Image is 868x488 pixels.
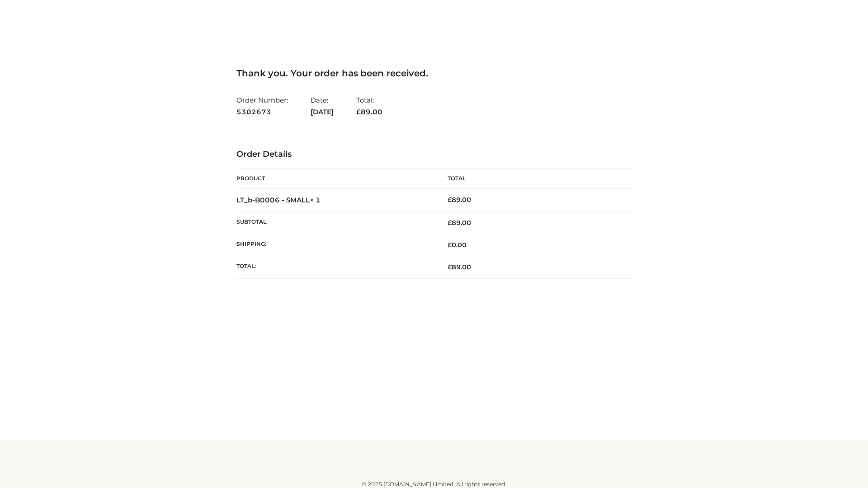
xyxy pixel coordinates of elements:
[236,196,321,204] strong: LT_b-B0006 - SMALL
[236,234,434,256] th: Shipping:
[356,108,382,116] span: 89.00
[236,68,632,79] h3: Thank you. Your order has been received.
[448,196,471,204] bdi: 89.00
[236,92,288,120] li: Order Number:
[311,92,334,120] li: Date:
[448,219,452,227] span: £
[448,263,471,271] span: 89.00
[356,108,361,116] span: £
[448,219,471,227] span: 89.00
[356,92,382,120] li: Total:
[448,263,452,271] span: £
[236,256,434,278] th: Total:
[236,169,434,189] th: Product
[236,106,288,118] strong: 5302673
[448,196,452,204] span: £
[448,241,467,249] bdi: 0.00
[236,211,434,234] th: Subtotal:
[311,106,334,118] strong: [DATE]
[310,196,321,204] strong: × 1
[236,150,632,160] h3: Order Details
[448,241,452,249] span: £
[434,169,632,189] th: Total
